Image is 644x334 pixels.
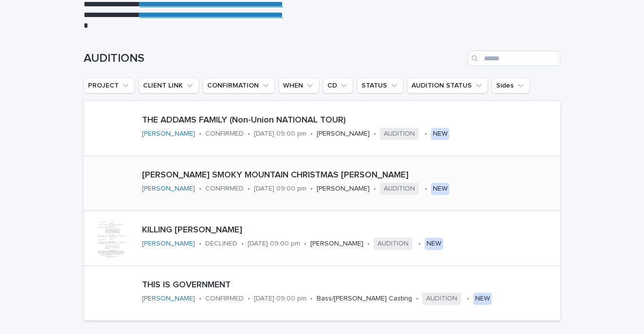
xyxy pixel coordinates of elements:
div: NEW [473,293,492,305]
button: AUDITION STATUS [407,78,488,93]
p: [DATE] 09:00 pm [248,240,300,248]
p: • [310,185,313,193]
p: • [199,240,201,248]
h1: AUDITIONS [84,52,464,66]
p: KILLING [PERSON_NAME] [142,225,543,236]
a: [PERSON_NAME] [142,240,195,248]
p: • [374,185,376,193]
p: • [310,130,313,138]
p: Bass/[PERSON_NAME] Casting [317,295,412,303]
p: • [241,240,244,248]
div: NEW [431,128,449,140]
p: • [248,185,250,193]
span: AUDITION [374,238,412,250]
p: DECLINED [205,240,237,248]
p: • [374,130,376,138]
p: [DATE] 09:00 pm [254,130,306,138]
p: • [310,295,313,303]
a: [PERSON_NAME] [142,185,195,193]
div: NEW [431,183,449,195]
button: CD [323,78,353,93]
p: • [425,130,427,138]
p: CONFIRMED [205,295,244,303]
a: [PERSON_NAME] SMOKY MOUNTAIN CHRISTMAS [PERSON_NAME][PERSON_NAME] •CONFIRMED•[DATE] 09:00 pm•[PER... [84,156,560,211]
span: AUDITION [422,293,461,305]
p: CONFIRMED [205,130,244,138]
p: [DATE] 09:00 pm [254,185,306,193]
p: CONFIRMED [205,185,244,193]
button: PROJECT [84,78,135,93]
p: [PERSON_NAME] [317,130,370,138]
p: [PERSON_NAME] [317,185,370,193]
span: AUDITION [380,183,419,195]
p: • [199,185,201,193]
p: [PERSON_NAME] [310,240,363,248]
button: Sides [492,78,530,93]
p: • [248,130,250,138]
div: NEW [425,238,443,250]
button: CONFIRMATION [203,78,275,93]
p: • [199,130,201,138]
p: • [416,295,418,303]
a: KILLING [PERSON_NAME][PERSON_NAME] •DECLINED•[DATE] 09:00 pm•[PERSON_NAME]•AUDITION•NEW [84,211,560,266]
p: [PERSON_NAME] SMOKY MOUNTAIN CHRISTMAS [PERSON_NAME] [142,170,556,181]
p: • [248,295,250,303]
span: AUDITION [380,128,419,140]
a: [PERSON_NAME] [142,130,195,138]
p: • [425,185,427,193]
p: • [367,240,370,248]
p: [DATE] 09:00 pm [254,295,306,303]
a: [PERSON_NAME] [142,295,195,303]
button: STATUS [357,78,403,93]
a: THE ADDAMS FAMILY (Non-Union NATIONAL TOUR)[PERSON_NAME] •CONFIRMED•[DATE] 09:00 pm•[PERSON_NAME]... [84,101,560,156]
p: THE ADDAMS FAMILY (Non-Union NATIONAL TOUR) [142,115,556,126]
p: THIS IS GOVERNMENT [142,280,556,291]
p: • [418,240,421,248]
p: • [199,295,201,303]
p: • [304,240,306,248]
input: Search [468,51,560,66]
button: WHEN [279,78,319,93]
p: • [467,295,469,303]
a: THIS IS GOVERNMENT[PERSON_NAME] •CONFIRMED•[DATE] 09:00 pm•Bass/[PERSON_NAME] Casting•AUDITION•NEW [84,266,560,321]
button: CLIENT LINK [139,78,199,93]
